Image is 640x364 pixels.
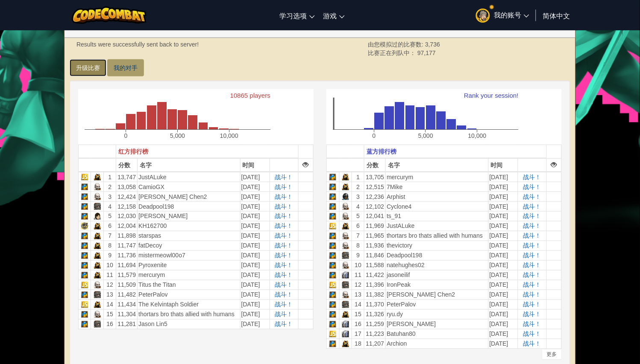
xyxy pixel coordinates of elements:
[138,241,240,251] td: fatDecoy
[386,172,488,182] td: mercurym
[240,182,270,192] td: [DATE]
[275,174,293,181] a: 战斗！
[523,233,541,239] a: 战斗！
[275,252,293,259] span: 战斗！
[523,262,541,269] a: 战斗！
[116,192,138,202] td: 12,424
[326,212,339,221] td: Python
[240,192,270,202] td: [DATE]
[386,251,488,261] td: Deadpool198
[542,349,562,360] div: 更多
[78,320,91,329] td: Python
[326,329,339,339] td: Javascript
[326,261,339,271] td: Python
[78,202,91,212] td: Python
[70,59,106,76] a: 升级比赛
[472,2,534,29] a: 我的账号
[386,182,488,192] td: 7Mike
[326,202,339,212] td: Python
[78,172,91,182] td: Javascript
[352,251,364,261] td: 9
[425,41,440,48] span: 3,736
[543,11,570,20] span: 简体中文
[138,172,240,182] td: JustALuke
[230,92,270,99] text: 10865 players
[523,321,541,328] span: 战斗！
[364,172,386,182] td: 13,705
[364,320,386,329] td: 11,259
[138,182,240,192] td: CamioGX
[138,300,240,310] td: The Kelvintaph Soldier
[138,221,240,231] td: KH162700
[116,182,138,192] td: 13,058
[352,221,364,231] td: 6
[488,339,518,349] td: [DATE]
[386,202,488,212] td: Cyclone4
[386,231,488,241] td: thortars bro thats allied with humans
[104,280,116,290] td: 12
[523,331,541,338] a: 战斗！
[386,241,488,251] td: thevictory
[364,182,386,192] td: 12,515
[488,221,518,231] td: [DATE]
[275,203,293,210] a: 战斗！
[352,172,364,182] td: 1
[352,202,364,212] td: 4
[275,291,293,298] span: 战斗！
[275,301,293,308] span: 战斗！
[364,310,386,320] td: 11,326
[523,193,541,200] a: 战斗！
[107,59,144,76] a: 我的对手
[323,11,337,20] span: 游戏
[104,261,116,271] td: 10
[72,6,147,24] a: CodeCombat logo
[104,241,116,251] td: 8
[364,329,386,339] td: 11,223
[523,223,541,230] span: 战斗！
[373,132,376,139] text: 0
[352,280,364,290] td: 12
[523,242,541,249] a: 战斗！
[488,300,518,310] td: [DATE]
[275,233,293,239] a: 战斗！
[78,231,91,241] td: Python
[240,172,270,182] td: [DATE]
[240,212,270,221] td: [DATE]
[386,271,488,280] td: jasoneilif
[275,183,293,190] span: 战斗！
[104,221,116,231] td: 6
[488,202,518,212] td: [DATE]
[78,212,91,221] td: Python
[104,251,116,261] td: 9
[364,212,386,221] td: 12,041
[523,183,541,190] a: 战斗！
[523,203,541,210] span: 战斗！
[240,158,270,172] th: 时间
[104,192,116,202] td: 3
[116,290,138,300] td: 11,482
[116,241,138,251] td: 11,747
[138,271,240,280] td: mercurym
[116,202,138,212] td: 12,158
[275,213,293,220] a: 战斗！
[523,301,541,308] a: 战斗！
[488,261,518,271] td: [DATE]
[104,172,116,182] td: 1
[78,251,91,261] td: Python
[275,272,293,279] a: 战斗！
[116,221,138,231] td: 12,004
[326,280,339,290] td: Javascript
[326,241,339,251] td: Python
[240,300,270,310] td: [DATE]
[78,182,91,192] td: Python
[116,172,138,182] td: 13,747
[364,231,386,241] td: 11,965
[364,202,386,212] td: 12,102
[488,290,518,300] td: [DATE]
